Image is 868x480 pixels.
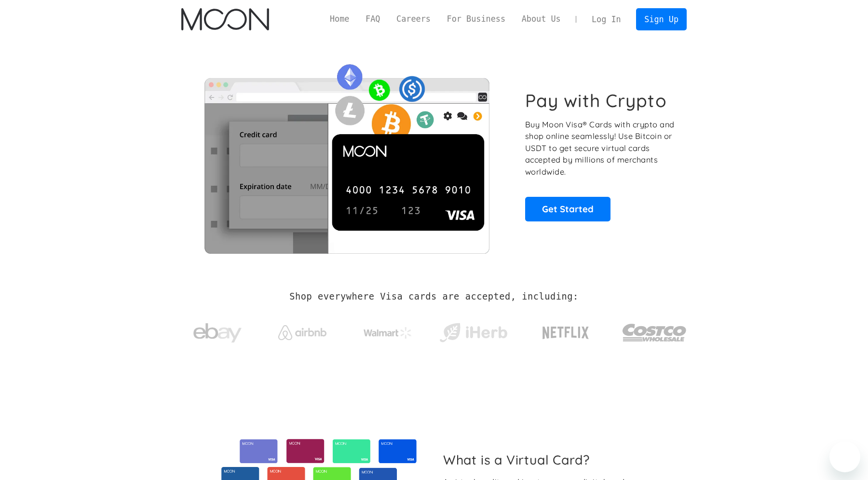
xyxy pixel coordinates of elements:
[289,291,578,302] h2: Shop everywhere Visa cards are accepted, including:
[388,13,438,25] a: Careers
[437,311,509,350] a: iHerb
[583,9,629,30] a: Log In
[523,311,609,350] a: Netflix
[525,90,667,111] h1: Pay with Crypto
[443,452,679,467] h2: What is a Virtual Card?
[437,320,509,345] img: iHerb
[181,57,512,253] img: Moon Cards let you spend your crypto anywhere Visa is accepted.
[181,8,269,30] img: Moon Logo
[181,308,253,353] a: ebay
[352,317,424,343] a: Walmart
[267,315,339,345] a: Airbnb
[525,197,610,221] a: Get Started
[622,305,687,356] a: Costco
[542,321,590,345] img: Netflix
[829,441,860,472] iframe: Button to launch messaging window
[357,13,388,25] a: FAQ
[181,8,269,30] a: home
[439,13,514,25] a: For Business
[525,119,676,178] p: Buy Moon Visa® Cards with crypto and shop online seamlessly! Use Bitcoin or USDT to get secure vi...
[622,315,687,351] img: Costco
[514,13,569,25] a: About Us
[322,13,357,25] a: Home
[364,327,412,339] img: Walmart
[278,325,326,340] img: Airbnb
[193,318,242,348] img: ebay
[636,8,686,30] a: Sign Up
